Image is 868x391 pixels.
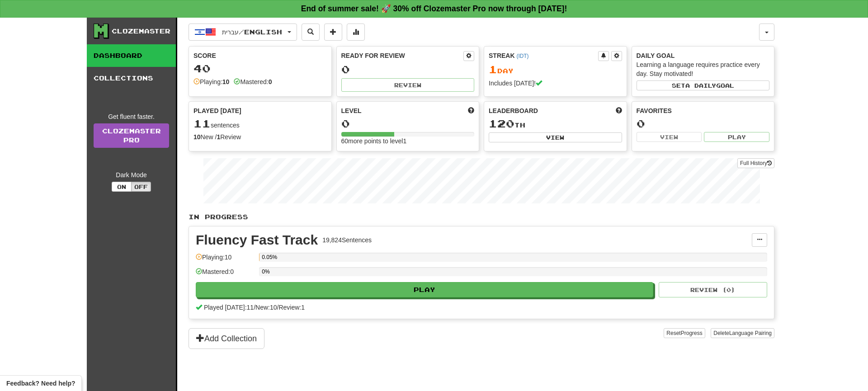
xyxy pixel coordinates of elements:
[516,53,528,59] a: (IDT)
[196,233,318,247] div: Fluency Fast Track
[222,78,230,85] strong: 10
[196,267,255,282] div: Mastered: 0
[6,379,75,388] span: Open feedback widget
[341,51,464,60] div: Ready for Review
[322,236,372,245] div: 19,824 Sentences
[489,106,538,115] span: Leaderboard
[637,118,770,129] div: 0
[277,304,279,311] span: /
[301,4,567,13] strong: End of summer sale! 🚀 30% off Clozemaster Pro now through [DATE]!
[193,51,327,60] div: Score
[341,137,475,146] div: 60 more points to level 1
[341,64,475,75] div: 0
[193,63,327,74] div: 40
[616,106,622,115] span: This week in points, UTC
[729,330,772,336] span: Language Pairing
[254,304,255,311] span: /
[112,182,132,192] button: On
[341,106,362,115] span: Level
[489,63,497,75] span: 1
[222,28,282,36] span: עברית / English
[489,64,622,75] div: Day
[193,133,201,141] strong: 10
[193,106,241,115] span: Played [DATE]
[341,118,475,129] div: 0
[468,106,474,115] span: Score more points to level up
[711,328,774,338] button: DeleteLanguage Pairing
[489,117,514,130] span: 120
[112,27,170,36] div: Clozemaster
[255,304,277,311] span: New: 10
[189,212,774,221] p: In Progress
[217,133,220,141] strong: 1
[489,118,622,130] div: th
[637,80,770,90] button: Seta dailygoal
[87,44,176,67] a: Dashboard
[637,60,770,78] div: Learning a language requires practice every day. Stay motivated!
[193,77,229,86] div: Playing:
[94,112,169,121] div: Get fluent faster.
[193,117,211,130] span: 11
[637,51,770,60] div: Daily Goal
[341,78,475,92] button: Review
[94,123,169,148] a: ClozemasterPro
[94,170,169,179] div: Dark Mode
[489,51,598,60] div: Streak
[704,132,769,142] button: Play
[204,304,254,311] span: Played [DATE]: 11
[196,282,653,297] button: Play
[637,106,770,115] div: Favorites
[324,24,342,41] button: Add sentence to collection
[302,24,320,41] button: Search sentences
[659,282,767,297] button: Review (0)
[737,158,774,168] button: Full History
[278,304,305,311] span: Review: 1
[131,182,151,192] button: Off
[637,132,702,142] button: View
[193,132,327,141] div: New / Review
[189,328,264,349] button: Add Collection
[664,328,705,338] button: ResetProgress
[489,79,622,88] div: Includes [DATE]!
[193,118,327,130] div: sentences
[269,78,272,85] strong: 0
[234,77,272,86] div: Mastered:
[489,132,622,142] button: View
[347,24,365,41] button: More stats
[87,67,176,90] a: Collections
[685,82,716,89] span: a daily
[196,253,255,268] div: Playing: 10
[189,24,297,41] button: עברית/English
[681,330,703,336] span: Progress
